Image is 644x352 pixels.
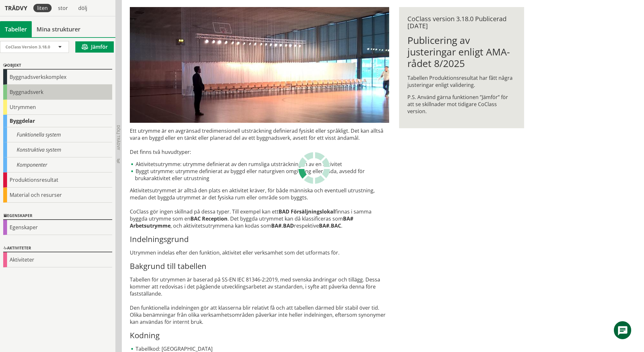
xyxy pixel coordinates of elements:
strong: BAD Försäljningslokal [279,208,335,215]
div: Egenskaper [3,220,112,235]
div: Egenskaper [3,212,112,220]
div: Aktiviteter [3,245,112,252]
div: stor [54,4,72,12]
div: dölj [74,4,91,12]
img: utrymme.jpg [130,7,389,123]
span: CoClass Version 3.18.0 [5,44,50,50]
button: Jämför [75,41,114,53]
p: P.S. Använd gärna funktionen ”Jämför” för att se skillnader mot tidigare CoClass version. [407,94,515,115]
li: Byggt utrymme: utrymme definierat av byggd eller naturgiven omgivning eller båda, avsedd för bruk... [130,168,389,182]
a: Mina strukturer [32,21,85,37]
div: Produktionsresultat [3,172,112,188]
strong: BA# Arbetsutrymme [130,215,353,229]
strong: BA#.BAD [271,222,294,229]
div: Aktiviteter [3,252,112,267]
strong: BA#.BAC [319,222,341,229]
p: Tabellen Produktionsresultat har fått några justeringar enligt validering. [407,74,515,88]
div: Funktionella system [3,127,112,142]
h3: Indelningsgrund [130,234,389,244]
span: Dölj trädvy [116,125,121,150]
div: Utrymmen [3,100,112,115]
div: Byggdelar [3,115,112,127]
div: Komponenter [3,157,112,172]
div: Konstruktiva system [3,142,112,157]
h3: Kodning [130,331,389,340]
div: Byggnadsverk [3,85,112,100]
div: Material och resurser [3,188,112,203]
div: Objekt [3,62,112,70]
div: Trädvy [1,4,31,12]
strong: BAC Reception [190,215,228,222]
div: CoClass version 3.18.0 Publicerad [DATE] [407,15,515,29]
h1: Publicering av justeringar enligt AMA-rådet 8/2025 [407,35,515,69]
h3: Bakgrund till tabellen [130,261,389,271]
div: Byggnadsverkskomplex [3,70,112,85]
div: liten [33,4,52,12]
li: Aktivitetsutrymme: utrymme definierat av den rumsliga utsträckningen av en aktivitet [130,161,389,168]
img: Laddar [298,152,330,184]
